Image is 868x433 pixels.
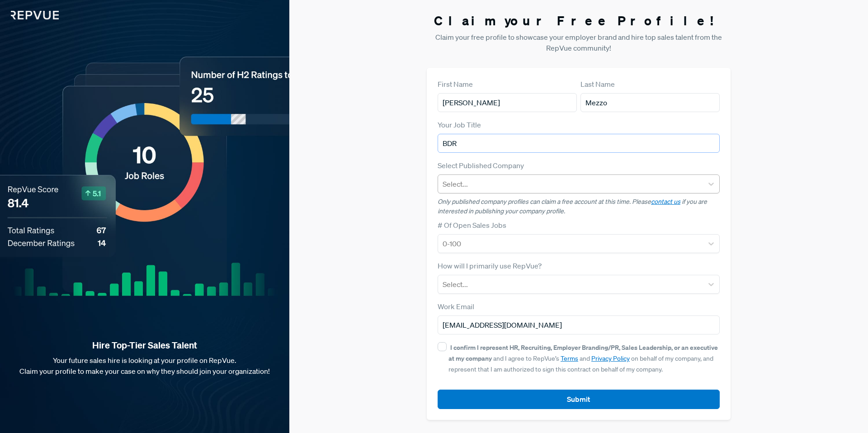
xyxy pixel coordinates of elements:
label: Your Job Title [438,119,481,130]
label: First Name [438,79,473,89]
input: First Name [438,93,577,112]
input: Title [438,134,720,153]
p: Your future sales hire is looking at your profile on RepVue. Claim your profile to make your case... [14,355,275,377]
button: Submit [438,390,720,409]
label: Last Name [580,79,615,89]
h3: Claim your Free Profile! [427,13,731,28]
span: and I agree to RepVue’s and on behalf of my company, and represent that I am authorized to sign t... [448,344,718,373]
a: Privacy Policy [591,354,630,362]
strong: Hire Top-Tier Sales Talent [14,339,275,351]
strong: I confirm I represent HR, Recruiting, Employer Branding/PR, Sales Leadership, or an executive at ... [448,343,718,362]
label: # Of Open Sales Jobs [438,220,506,231]
p: Only published company profiles can claim a free account at this time. Please if you are interest... [438,197,720,216]
p: Claim your free profile to showcase your employer brand and hire top sales talent from the RepVue... [427,32,731,53]
label: Select Published Company [438,160,524,171]
input: Email [438,315,720,334]
input: Last Name [580,93,720,112]
label: How will I primarily use RepVue? [438,260,542,271]
label: Work Email [438,301,474,312]
a: Terms [561,354,578,362]
a: contact us [651,198,680,206]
